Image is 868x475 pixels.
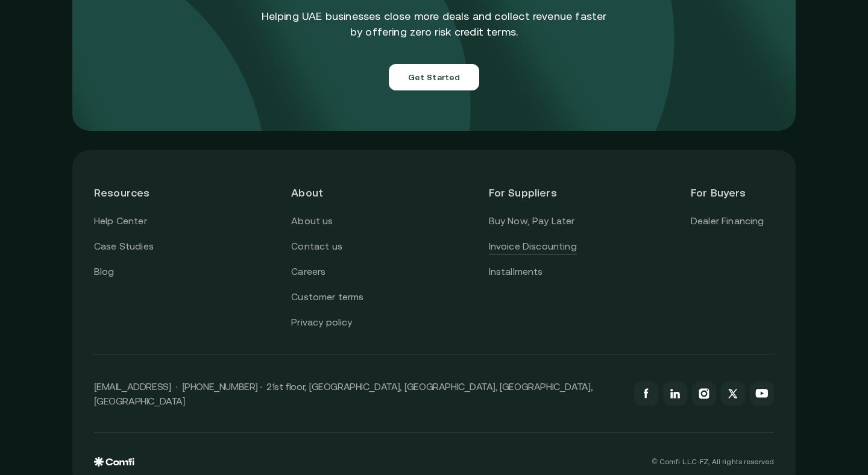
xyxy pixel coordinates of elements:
[489,264,543,280] a: Installments
[94,239,154,254] a: Case Studies
[94,264,115,280] a: Blog
[291,264,325,280] a: Careers
[489,239,577,254] a: Invoice Discounting
[389,64,480,90] button: Get Started
[94,172,177,213] header: Resources
[291,213,333,229] a: About us
[691,172,774,213] header: For Buyers
[489,172,577,213] header: For Suppliers
[291,289,363,305] a: Customer terms
[291,315,352,330] a: Privacy policy
[262,8,607,40] p: Helping UAE businesses close more deals and collect revenue faster by offering zero risk credit t...
[489,213,575,229] a: Buy Now, Pay Later
[291,172,374,213] header: About
[652,458,774,466] p: © Comfi L.L.C-FZ, All rights reserved
[94,379,622,408] p: [EMAIL_ADDRESS] · [PHONE_NUMBER] · 21st floor, [GEOGRAPHIC_DATA], [GEOGRAPHIC_DATA], [GEOGRAPHIC_...
[94,457,134,467] img: comfi logo
[691,213,764,229] a: Dealer Financing
[94,213,147,229] a: Help Center
[291,239,342,254] a: Contact us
